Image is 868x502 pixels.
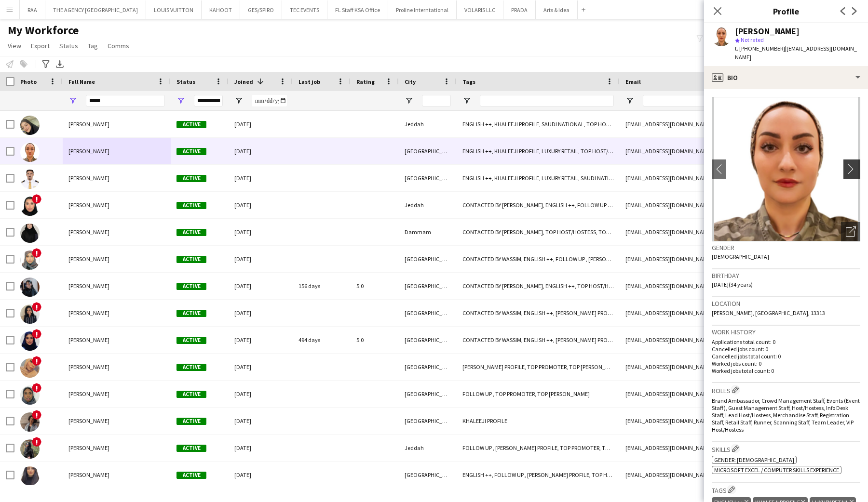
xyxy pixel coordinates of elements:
span: [PERSON_NAME] [68,390,109,397]
div: [DATE] [229,246,293,272]
button: Open Filter Menu [625,96,634,105]
span: Active [176,364,206,371]
div: Open photos pop-in [841,222,860,241]
div: [DATE] [229,138,293,164]
a: View [4,40,25,52]
span: ! [32,410,41,420]
div: Bio [704,66,868,89]
div: CONTACTED BY WASSIM, ENGLISH ++, FOLLOW UP , [PERSON_NAME] PROFILE, TOP HOST/HOSTESS, TOP [PERSON... [457,246,620,272]
p: Worked jobs total count: 0 [712,367,860,374]
span: Export [31,41,50,50]
h3: Birthday [712,271,860,280]
img: Somayah Alshehri [20,331,40,351]
span: Full Name [68,78,95,85]
div: [EMAIL_ADDRESS][DOMAIN_NAME] [620,300,813,326]
span: Email [625,78,641,85]
span: Active [176,445,206,452]
img: Jawhara Yahya [20,385,40,405]
input: Tags Filter Input [480,95,614,106]
button: KAHOOT [202,0,240,19]
span: [PERSON_NAME] [68,363,109,370]
button: THE AGENCY [GEOGRAPHIC_DATA] [45,0,146,19]
div: Jeddah [399,192,457,218]
img: Ayah Babiker [20,277,40,297]
span: ! [32,302,41,312]
div: [EMAIL_ADDRESS][DOMAIN_NAME] [620,138,813,164]
img: Ahmed Enayah [20,170,40,189]
div: CONTACTED BY [PERSON_NAME], TOP HOST/HOSTESS, TOP PROMOTER, TOP [PERSON_NAME] [457,219,620,245]
span: [PERSON_NAME] [68,336,109,343]
span: | [EMAIL_ADDRESS][DOMAIN_NAME] [735,45,857,61]
button: Open Filter Menu [234,96,243,105]
span: Active [176,148,206,155]
button: VOLARIS LLC [457,0,503,19]
span: [PERSON_NAME] [68,174,109,182]
button: Open Filter Menu [405,96,413,105]
h3: Gender [712,243,860,252]
button: RAA [20,0,45,19]
span: ! [32,194,41,204]
div: [GEOGRAPHIC_DATA] [399,327,457,353]
h3: Tags [712,485,860,495]
div: [DATE] [229,327,293,353]
div: [DATE] [229,462,293,488]
div: [GEOGRAPHIC_DATA] [399,273,457,299]
h3: Profile [704,5,868,17]
h3: Work history [712,328,860,336]
span: ! [32,329,41,339]
span: [PERSON_NAME] [68,147,109,155]
span: [PERSON_NAME] [68,309,109,317]
a: Comms [104,40,133,52]
div: [PERSON_NAME] PROFILE, TOP PROMOTER, TOP [PERSON_NAME] [457,354,620,380]
div: [DATE] [229,381,293,407]
div: CONTACTED BY WASSIM, ENGLISH ++, [PERSON_NAME] PROFILE, Potential Freelancer Training, SAUDI NATI... [457,327,620,353]
button: Open Filter Menu [176,96,185,105]
span: Rating [356,78,375,85]
span: Not rated [741,36,764,43]
span: [PERSON_NAME] [68,201,109,209]
span: [PERSON_NAME] [68,282,109,290]
button: PRADA [503,0,536,19]
div: [DATE] [229,273,293,299]
span: Tag [88,41,98,50]
span: [PERSON_NAME] [68,471,109,478]
a: Tag [84,40,102,52]
button: Open Filter Menu [462,96,471,105]
div: FOLLOW UP , [PERSON_NAME] PROFILE, TOP PROMOTER, TOP [PERSON_NAME] [457,435,620,461]
div: CONTACTED BY [PERSON_NAME], ENGLISH ++, TOP HOST/HOSTESS, TOP PROMOTER, TOP [PERSON_NAME] [457,273,620,299]
input: Joined Filter Input [252,95,287,106]
div: [EMAIL_ADDRESS][DOMAIN_NAME] [620,354,813,380]
img: Ayah Abu Hanak [20,143,40,162]
app-action-btn: Export XLSX [54,58,66,70]
span: [PERSON_NAME], [GEOGRAPHIC_DATA], 13313 [712,309,825,317]
div: [EMAIL_ADDRESS][DOMAIN_NAME] [620,219,813,245]
input: Full Name Filter Input [86,95,165,106]
span: [PERSON_NAME] [68,417,109,424]
span: Joined [234,78,253,85]
div: Jeddah [399,111,457,137]
span: Active [176,121,206,128]
button: FL Staff KSA Office [327,0,388,19]
a: Export [27,40,54,52]
span: Brand Ambassador, Crowd Management Staff, Events (Event Staff), Guest Management Staff, Host/Host... [712,397,860,433]
span: Photo [20,78,37,85]
span: Active [176,202,206,209]
button: Proline Interntational [388,0,457,19]
div: [GEOGRAPHIC_DATA] [399,354,457,380]
img: Ayah Bokhari [20,116,40,135]
div: [GEOGRAPHIC_DATA] [399,138,457,164]
input: Email Filter Input [643,95,807,106]
span: Microsoft Excel / Computer skills experience [714,466,839,474]
div: [DATE] [229,192,293,218]
div: ENGLISH ++, KHALEEJI PROFILE, SAUDI NATIONAL, TOP HOST/HOSTESS, TOP PROMOTER, TOP [PERSON_NAME] [457,111,620,137]
span: Active [176,229,206,236]
button: Open Filter Menu [68,96,77,105]
img: Ayah Yahia [20,412,40,432]
div: ENGLISH ++, KHALEEJI PROFILE, LUXURY RETAIL, SAUDI NATIONAL, TOP HOST/HOSTESS, TOP MODEL, TOP PRO... [457,165,620,191]
img: Haya HayaEmad [20,466,40,486]
img: Sumayah Karawagh [20,197,40,216]
p: Cancelled jobs count: 0 [712,345,860,353]
span: Gender: [DEMOGRAPHIC_DATA] [714,456,794,463]
div: [DATE] [229,219,293,245]
span: [PERSON_NAME] [68,255,109,263]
